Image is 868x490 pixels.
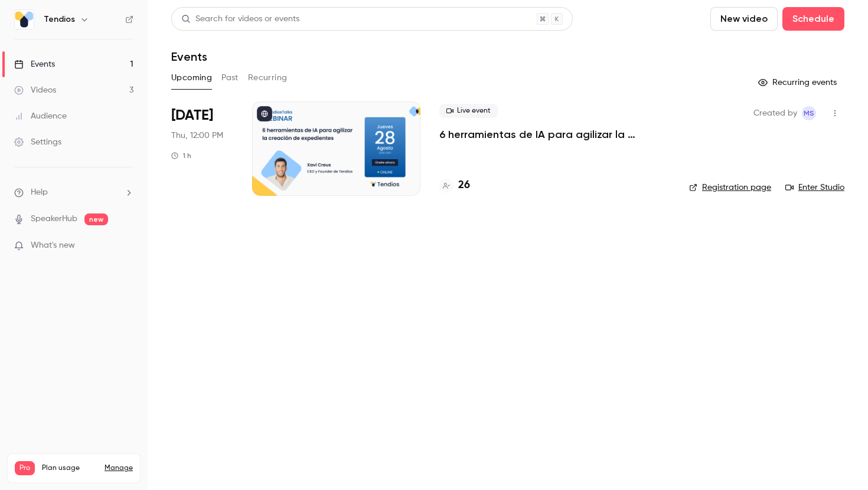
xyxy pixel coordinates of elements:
[458,177,470,193] h4: 26
[42,463,97,473] span: Plan usage
[710,7,778,31] button: New video
[15,10,34,29] img: Tendios
[171,151,191,160] div: 1 h
[248,68,288,87] button: Recurring
[804,106,814,120] span: MS
[171,101,233,196] div: Aug 28 Thu, 12:00 PM (Europe/Madrid)
[84,213,108,225] span: new
[181,13,299,25] div: Search for videos or events
[171,130,223,142] span: Thu, 12:00 PM
[14,136,61,148] div: Settings
[44,14,75,25] h6: Tendios
[785,182,844,193] a: Enter Studio
[119,241,133,251] iframe: Noticeable Trigger
[171,50,207,64] h1: Events
[439,127,670,142] a: 6 herramientas de IA para agilizar la creación de expedientes
[31,239,75,252] span: What's new
[753,73,844,92] button: Recurring events
[439,104,498,118] span: Live event
[221,68,239,87] button: Past
[14,58,55,70] div: Events
[753,106,797,120] span: Created by
[31,186,48,199] span: Help
[31,213,77,225] a: SpeakerHub
[689,182,771,193] a: Registration page
[14,110,67,122] div: Audience
[171,68,212,87] button: Upcoming
[802,106,816,120] span: Maria Serra
[15,461,35,475] span: Pro
[14,186,133,199] li: help-dropdown-opener
[782,7,844,31] button: Schedule
[14,84,56,96] div: Videos
[105,463,133,473] a: Manage
[439,177,470,193] a: 26
[171,106,213,125] span: [DATE]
